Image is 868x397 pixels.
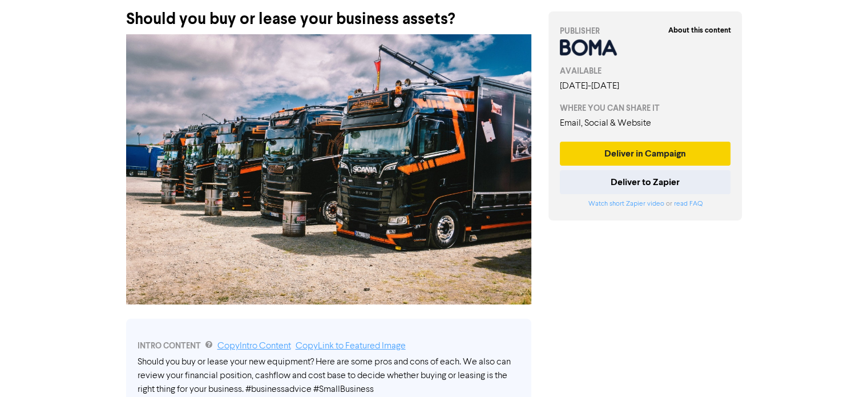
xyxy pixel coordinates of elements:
[560,199,731,209] div: or
[138,355,520,396] div: Should you buy or lease your new equipment? Here are some pros and cons of each. We also can revi...
[811,342,868,397] iframe: Chat Widget
[560,142,731,166] button: Deliver in Campaign
[560,79,731,93] div: [DATE] - [DATE]
[560,25,731,37] div: PUBLISHER
[560,117,731,130] div: Email, Social & Website
[668,26,730,35] strong: About this content
[560,170,731,194] button: Deliver to Zapier
[217,342,291,351] a: Copy Intro Content
[560,102,731,114] div: WHERE YOU CAN SHARE IT
[296,342,406,351] a: Copy Link to Featured Image
[588,200,664,207] a: Watch short Zapier video
[138,339,520,353] div: INTRO CONTENT
[560,65,731,77] div: AVAILABLE
[673,200,702,207] a: read FAQ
